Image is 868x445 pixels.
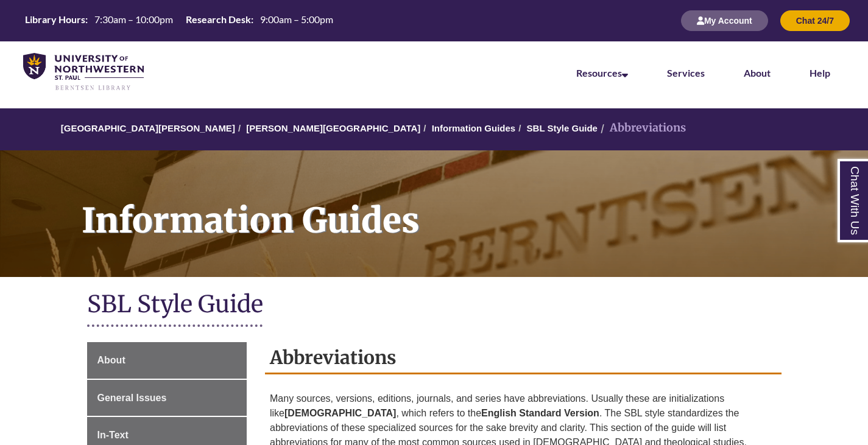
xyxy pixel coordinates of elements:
[681,10,768,31] button: My Account
[97,393,167,403] span: General Issues
[87,289,782,321] h1: SBL Style Guide
[20,13,90,26] th: Library Hours:
[810,67,830,79] a: Help
[667,67,705,79] a: Services
[94,13,173,25] span: 7:30am – 10:00pm
[181,13,255,26] th: Research Desk:
[681,15,768,26] a: My Account
[284,408,396,418] strong: [DEMOGRAPHIC_DATA]
[87,342,247,379] a: About
[744,67,771,79] a: About
[576,67,628,79] a: Resources
[20,13,338,29] a: Hours Today
[61,123,235,133] a: [GEOGRAPHIC_DATA][PERSON_NAME]
[68,150,868,261] h1: Information Guides
[260,13,333,25] span: 9:00am – 5:00pm
[780,15,850,26] a: Chat 24/7
[246,123,420,133] a: [PERSON_NAME][GEOGRAPHIC_DATA]
[527,123,598,133] a: SBL Style Guide
[87,380,247,416] a: General Issues
[598,119,686,137] li: Abbreviations
[20,13,338,28] table: Hours Today
[23,53,144,91] img: UNWSP Library Logo
[97,355,125,365] span: About
[432,123,516,133] a: Information Guides
[780,10,850,31] button: Chat 24/7
[481,408,599,418] strong: English Standard Version
[265,342,782,374] h2: Abbreviations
